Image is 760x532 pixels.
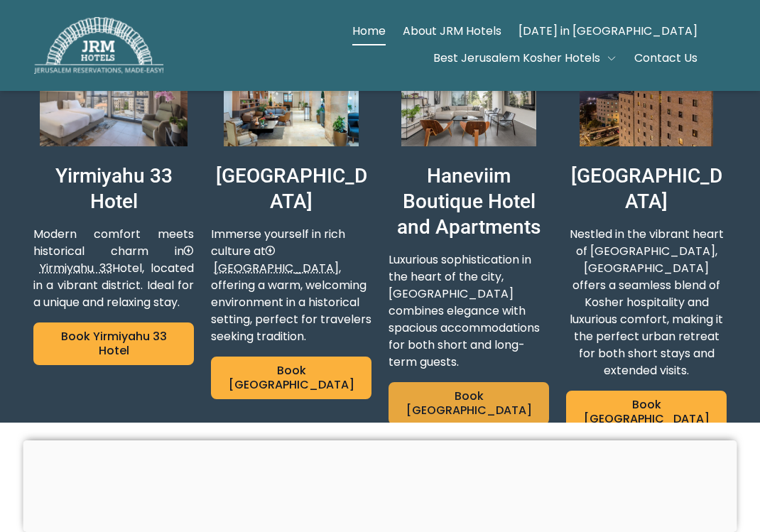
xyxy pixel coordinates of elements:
[211,163,371,215] p: [GEOGRAPHIC_DATA]
[211,243,339,276] a: [GEOGRAPHIC_DATA]
[566,391,727,433] a: Book [GEOGRAPHIC_DATA]
[33,322,194,365] a: Book Yirmiyahu 33 Hotel
[389,251,549,371] p: Luxurious sophistication in the heart of the city, [GEOGRAPHIC_DATA] combines elegance with spaci...
[634,45,697,71] a: Contact Us
[519,18,697,44] a: [DATE] in [GEOGRAPHIC_DATA]
[23,440,737,528] iframe: Advertisement
[403,18,501,44] a: About JRM Hotels
[33,163,194,215] p: Yirmiyahu 33 Hotel
[389,56,549,146] img: Haneviim Boutique Hotel and Apartments
[211,357,371,399] a: Book [GEOGRAPHIC_DATA]
[433,45,617,71] button: Best Jerusalem Kosher Hotels
[33,226,194,311] p: Modern comfort meets historical charm in Hotel, located in a vibrant district. Ideal for a unique...
[433,50,600,67] span: Best Jerusalem Kosher Hotels
[389,163,549,240] p: Haneviim Boutique Hotel and Apartments
[389,382,549,425] a: Book [GEOGRAPHIC_DATA]
[40,260,113,276] span: Yirmiyahu 33
[211,226,371,345] p: Immerse yourself in rich culture at , offering a warm, welcoming environment in a historical sett...
[34,17,163,74] img: JRM Hotels
[566,163,727,215] p: [GEOGRAPHIC_DATA]
[566,226,727,379] p: Nestled in the vibrant heart of [GEOGRAPHIC_DATA], [GEOGRAPHIC_DATA] offers a seamless blend of K...
[214,260,339,276] span: [GEOGRAPHIC_DATA]
[566,56,727,146] img: Jerusalem Gate Hotel
[211,56,371,146] img: Prima Palace hotel
[352,18,386,44] a: Home
[33,56,194,146] img: Yirmiyahu 33 Hotel
[33,243,194,276] a: Yirmiyahu 33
